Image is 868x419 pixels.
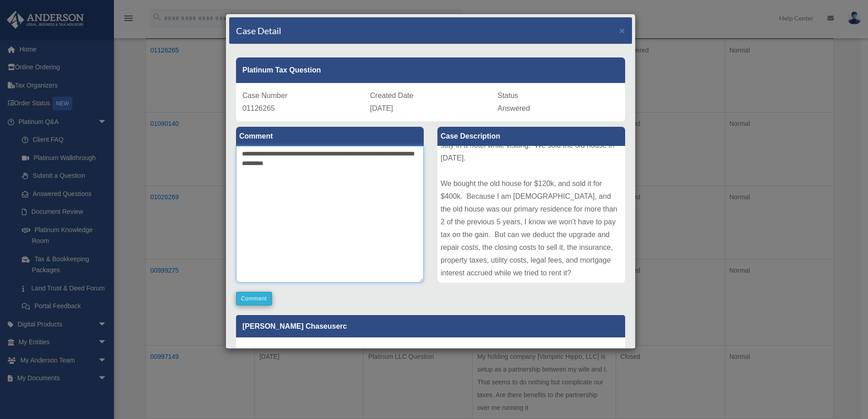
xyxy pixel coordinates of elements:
h4: Case Detail [236,24,281,37]
button: Comment [236,292,272,305]
span: [DATE] [370,104,393,112]
span: Answered [498,104,530,112]
span: Case Number [242,92,288,99]
p: [PERSON_NAME] Chaseuserc [236,315,625,337]
b: Update date : [242,347,282,354]
div: Date and Time of Form Submission: [DATE] 12:05:04 PM Category: Real Estate Investing I am a: Plat... [437,146,625,283]
span: Created Date [370,92,413,99]
div: Platinum Tax Question [236,57,625,83]
label: Comment [236,127,424,146]
span: × [619,25,625,36]
span: 01126265 [242,104,275,112]
button: Close [619,26,625,35]
span: Status [498,92,518,99]
small: [DATE] [242,347,301,354]
label: Case Description [437,127,625,146]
